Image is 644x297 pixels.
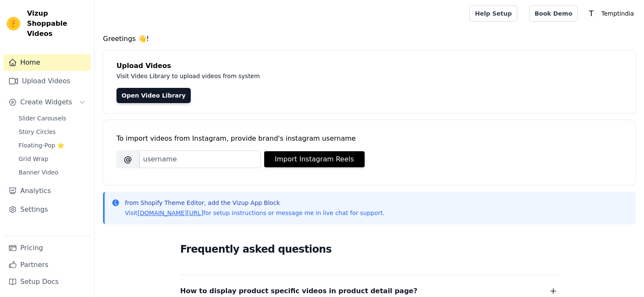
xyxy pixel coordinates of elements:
span: How to display product specific videos in product detail page? [180,285,417,297]
span: Vizup Shoppable Videos [27,8,87,39]
h4: Upload Videos [116,61,622,71]
a: Help Setup [469,5,517,22]
button: How to display product specific videos in product detail page? [180,285,558,297]
a: Book Demo [529,5,578,22]
img: Vizup [7,17,20,30]
a: Story Circles [14,126,91,138]
span: Story Circles [19,128,56,136]
h4: Greetings 👋! [103,34,636,44]
a: Partners [3,256,91,273]
a: Upload Videos [3,73,91,90]
button: T Temptindia [584,6,637,21]
h2: Frequently asked questions [180,241,558,258]
div: To import videos from Instagram, provide brand's instagram username [116,134,622,144]
p: Visit for setup instructions or message me in live chat for support. [125,209,384,217]
a: Pricing [3,240,91,256]
a: Slider Carousels [14,112,91,124]
button: Import Instagram Reels [264,151,365,167]
a: Grid Wrap [14,153,91,165]
a: Analytics [3,183,91,199]
text: T [589,9,594,18]
a: Floating-Pop ⭐ [14,139,91,151]
a: Setup Docs [3,273,91,290]
a: Banner Video [14,166,91,178]
span: Slider Carousels [19,114,66,123]
span: Grid Wrap [19,155,48,163]
a: [DOMAIN_NAME][URL] [138,210,203,216]
span: @ [116,150,139,168]
p: from Shopify Theme Editor, add the Vizup App Block [125,199,384,207]
span: Create Widgets [20,97,72,107]
a: Home [3,54,91,71]
a: Settings [3,201,91,218]
a: Open Video Library [116,88,191,103]
span: Floating-Pop ⭐ [19,141,64,150]
input: username [139,150,261,168]
p: Temptindia [598,6,637,21]
p: Visit Video Library to upload videos from system [116,71,495,81]
span: Banner Video [19,168,58,177]
button: Create Widgets [3,94,91,111]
